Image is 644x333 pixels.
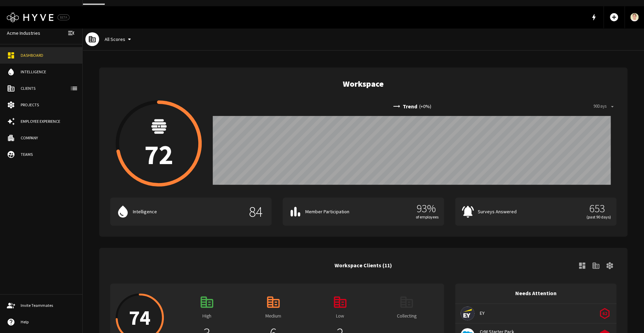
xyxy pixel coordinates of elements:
div: Intelligence [21,69,75,75]
a: View Client Projects [603,259,616,272]
div: Employee Experience [21,118,75,125]
h6: Needs Attention [515,289,557,298]
p: High [202,312,211,320]
div: Help [21,319,75,325]
p: Low [336,312,344,320]
p: 84 [245,204,266,219]
span: arrow_drop_down [609,103,615,109]
p: Medium [265,312,281,320]
div: Company [21,135,75,141]
div: BETA [57,14,70,20]
div: Invite Teammates [21,302,75,309]
div: Dashboard [21,52,75,58]
div: Teams [21,151,75,158]
img: User Avatar [630,13,638,21]
span: water_drop [116,204,130,219]
p: 72 [144,141,173,168]
a: View Clients [589,259,603,272]
button: client-list [67,82,81,95]
div: Low [598,307,611,320]
span: add_circle [609,12,619,22]
button: All Scores [102,33,136,46]
span: water_drop [7,68,15,76]
p: ( + 0 %) [419,103,431,110]
p: Intelligence [133,208,243,215]
img: ey.com [461,307,474,320]
span: trending_flat [392,102,401,110]
p: 62 [602,310,607,317]
a: View Client Dashboard [575,259,589,272]
h6: Workspace Clients (11) [335,261,392,270]
div: Clients [21,85,75,92]
button: 90Days [592,101,616,112]
a: Account [625,6,644,28]
p: Trend [403,102,417,110]
p: 74 [129,307,151,328]
h5: Workspace [343,78,384,89]
span: EY [480,310,600,317]
a: EY [455,304,616,323]
div: Projects [21,102,75,108]
button: 72 [116,100,202,186]
button: Intelligence84 [110,197,272,226]
button: Add [606,10,622,25]
a: Acme Industries [4,27,43,40]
